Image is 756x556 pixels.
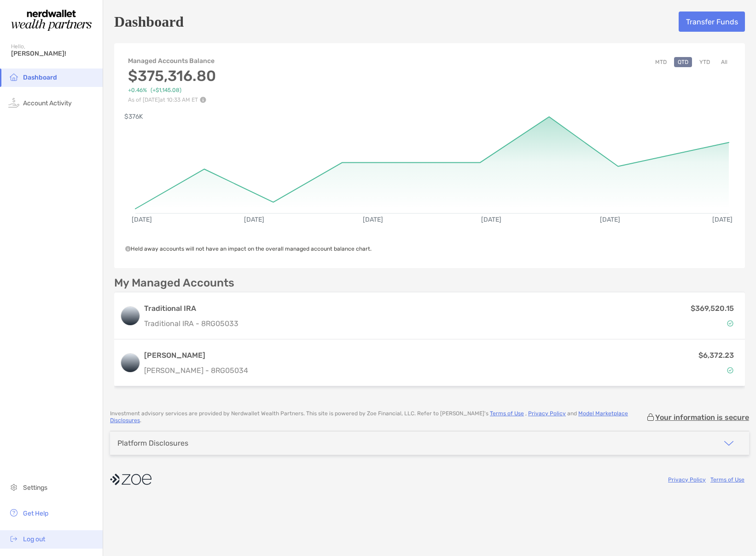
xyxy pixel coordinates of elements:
button: Transfer Funds [679,11,745,32]
text: $376K [124,113,143,120]
text: [DATE] [481,216,501,224]
img: Account Status icon [727,367,733,373]
h5: Dashboard [114,11,184,32]
img: settings icon [8,481,19,493]
p: $369,520.15 [691,303,734,314]
img: activity icon [8,97,19,108]
span: Dashboard [23,74,57,81]
text: [DATE] [600,216,620,224]
img: company logo [110,469,151,490]
p: [PERSON_NAME] - 8RG05034 [144,365,248,376]
p: Investment advisory services are provided by Nerdwallet Wealth Partners . This site is powered by... [110,410,646,424]
h4: Managed Accounts Balance [128,57,216,65]
span: [PERSON_NAME]! [11,50,97,57]
span: Log out [23,535,45,543]
p: $6,372.23 [698,350,734,361]
button: All [717,57,731,67]
span: Account Activity [23,99,72,107]
text: [DATE] [244,216,264,224]
img: Account Status icon [727,320,733,327]
text: [DATE] [712,216,733,224]
span: (+$1,145.08) [151,87,181,94]
p: As of [DATE] at 10:33 AM ET [128,97,216,103]
a: Privacy Policy [668,476,706,483]
span: Get Help [23,510,48,517]
text: [DATE] [363,216,383,224]
button: QTD [674,57,692,67]
button: YTD [696,57,714,67]
span: Settings [23,484,47,492]
img: logo account [121,354,140,372]
img: Zoe Logo [11,4,92,37]
h3: Traditional IRA [144,303,238,314]
p: Your information is secure [655,413,749,422]
a: Terms of Use [710,476,744,483]
p: My Managed Accounts [114,277,234,289]
button: MTD [651,57,670,67]
img: logo account [121,307,140,325]
img: get-help icon [8,507,19,518]
img: Performance Info [200,97,206,103]
div: Platform Disclosures [117,439,188,447]
a: Model Marketplace Disclosures [110,410,628,424]
p: Traditional IRA - 8RG05033 [144,318,238,329]
text: [DATE] [132,216,152,224]
h3: $375,316.80 [128,67,216,85]
a: Terms of Use [490,410,524,417]
img: icon arrow [723,438,734,449]
span: Held away accounts will not have an impact on the overall managed account balance chart. [125,246,372,252]
span: +0.46% [128,87,147,94]
a: Privacy Policy [528,410,566,417]
img: logout icon [8,533,19,544]
img: household icon [8,71,19,82]
h3: [PERSON_NAME] [144,350,248,361]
